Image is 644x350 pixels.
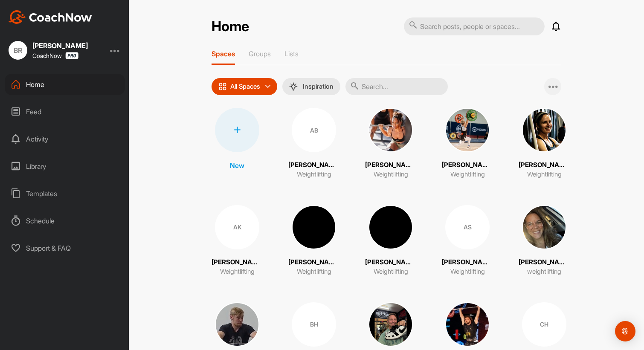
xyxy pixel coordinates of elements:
p: [PERSON_NAME] [442,160,493,170]
a: [PERSON_NAME]Weightlifting [288,205,339,277]
a: [PERSON_NAME]Weightlifting [442,108,493,179]
p: [PERSON_NAME] [519,160,570,170]
p: Weightlifting [450,267,485,277]
a: [PERSON_NAME]Weightlifting [519,108,570,179]
a: AS[PERSON_NAME]Weightlifting [442,205,493,277]
p: Weightlifting [527,170,562,179]
p: Lists [284,49,299,58]
img: square_ee676047de4ec5339aaca0d5799cb3f1.jpg [445,108,490,152]
p: Spaces [212,49,235,58]
div: AB [292,108,336,152]
p: Groups [249,49,271,58]
img: square_8109ce50e5d919fd3fdb92bc999a5938.jpg [368,302,413,347]
img: icon [218,82,227,91]
input: Search... [345,78,448,95]
img: square_a457a085472ed88e5d9534d1a330e020.jpg [522,108,566,152]
div: Open Intercom Messenger [615,321,635,341]
p: [PERSON_NAME] [212,257,263,267]
p: weightlifting [527,267,561,277]
p: [PERSON_NAME] [442,257,493,267]
p: [PERSON_NAME] [288,257,339,267]
a: [PERSON_NAME]Weightlifting [365,108,416,179]
img: CoachNow [9,10,92,24]
p: Weightlifting [374,267,408,277]
img: CoachNow Pro [65,52,78,59]
img: square_1b4a86187c0cb17076d3496e33dfda2b.jpg [215,302,259,347]
div: Schedule [5,210,125,231]
div: CH [522,302,566,347]
div: [PERSON_NAME] [32,42,88,49]
img: square_ab577fa305657a9bb6153099df1a42a8.jpg [522,205,566,249]
a: AB[PERSON_NAME]Weightlifting [288,108,339,179]
p: [PERSON_NAME] [365,160,416,170]
p: [PERSON_NAME] [288,160,339,170]
a: [PERSON_NAME]Weightlifting [365,205,416,277]
div: Activity [5,128,125,150]
div: AK [215,205,259,249]
div: Library [5,156,125,177]
h2: Home [212,18,249,35]
p: Weightlifting [374,170,408,179]
p: All Spaces [230,83,260,90]
div: Home [5,74,125,95]
p: Weightlifting [220,267,255,277]
a: [PERSON_NAME]weightlifting [519,205,570,277]
img: square_42e4cd07c9eed1b950a111511810d206.jpg [445,302,490,347]
div: BH [292,302,336,347]
p: [PERSON_NAME] [365,257,416,267]
img: square_3f7fa85446156491c706a79431daa160.jpg [368,108,413,152]
input: Search posts, people or spaces... [404,17,545,35]
p: Weightlifting [297,170,331,179]
p: New [230,160,244,171]
div: Support & FAQ [5,237,125,259]
a: AK[PERSON_NAME]Weightlifting [212,205,263,277]
div: Feed [5,101,125,122]
div: CoachNow [32,52,78,59]
p: Inspiration [303,83,334,90]
div: AS [445,205,490,249]
img: square_44d725ddd019441362d9c3cf2b806d0e.jpg [292,205,336,249]
p: Weightlifting [450,170,485,179]
p: [PERSON_NAME] [519,257,570,267]
img: square_e26e9d83c1086ba656343dfd6d67d05d.jpg [368,205,413,249]
div: Templates [5,183,125,204]
p: Weightlifting [297,267,331,277]
img: menuIcon [289,82,298,91]
div: BR [9,41,27,60]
